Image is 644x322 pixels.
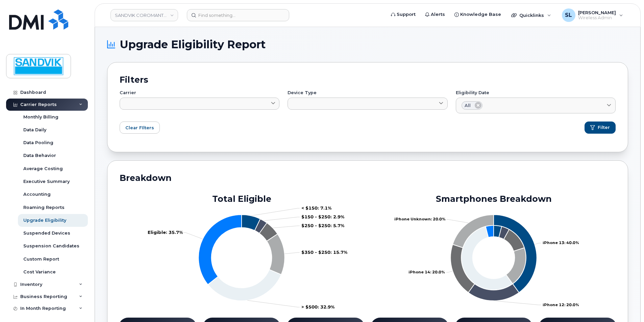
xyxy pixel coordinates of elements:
button: Filter [585,122,616,134]
tspan: $250 - $250: 5.7% [301,223,344,228]
tspan: < $150: 7.1% [301,205,331,211]
tspan: $350 - $250: 15.7% [301,249,347,255]
tspan: iPhone Unknown: 20.0% [394,217,446,222]
h2: Breakdown [120,173,616,188]
tspan: iPhone 14: 20.0% [408,270,445,274]
span: Upgrade Eligibility Report [120,39,266,50]
span: Filter [598,125,610,131]
tspan: > $500: 32.9% [301,304,335,310]
button: Clear FIlters [120,122,160,134]
span: All [465,102,471,109]
a: All [456,98,616,114]
span: Clear FIlters [125,125,154,131]
g: Series [394,215,579,307]
h2: Filters [120,75,616,85]
h2: Total Eligible [119,194,365,204]
label: Device Type [288,91,447,95]
tspan: iPhone 12: 20.0% [543,302,579,307]
label: Carrier [120,91,279,95]
tspan: iPhone 13: 40.0% [543,241,579,245]
g: Chart [394,215,579,307]
tspan: Eligible: 35.7% [148,230,183,235]
tspan: $150 - $250: 2.9% [301,214,344,219]
h2: Smartphones Breakdown [371,194,617,204]
label: Eligibility Date [456,91,616,95]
